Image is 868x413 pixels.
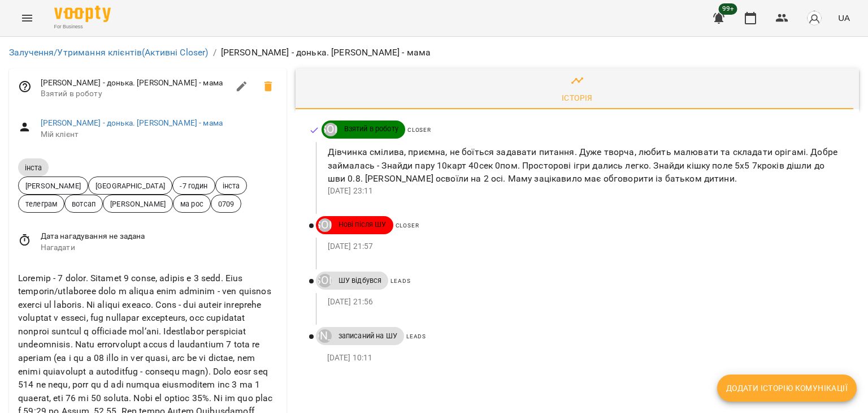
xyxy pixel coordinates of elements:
img: Voopty Logo [54,6,111,22]
span: Дата нагадування не задана [41,231,277,242]
span: записаний на ШУ [332,331,404,341]
span: Leads [406,333,426,339]
span: Нагадати [41,242,277,253]
a: [PERSON_NAME] - донька. [PERSON_NAME] - мама [41,118,223,127]
span: 99+ [719,3,737,15]
div: ДТ Ірина Микитей [324,123,337,136]
span: телеграм [19,199,64,209]
img: avatar_s.png [806,10,822,26]
svg: Відповідальний співробітник не заданий [18,80,32,93]
button: Menu [14,5,41,32]
span: UA [838,12,850,24]
a: ДТ [PERSON_NAME] [316,218,332,232]
span: вотсап [65,199,102,209]
span: -7 годин [173,180,214,191]
span: Leads [390,278,410,284]
button: Додати історію комунікації [717,375,857,402]
span: ШУ відбувся [332,276,389,286]
a: [PERSON_NAME] [316,329,332,343]
nav: breadcrumb [9,46,859,59]
p: [DATE] 21:57 [328,241,841,252]
button: UA [834,7,854,28]
span: інста [216,180,247,191]
span: Взятий в роботу [41,88,228,100]
p: Дівчинка смілива, приємна, не боїться задавати питання. Дуже творча, любить малювати та складати ... [328,145,841,186]
span: [PERSON_NAME] [19,180,88,191]
a: ДТ [PERSON_NAME] [316,274,332,287]
div: ДТ Ірина Микитей [318,274,332,287]
span: [PERSON_NAME] [103,199,172,209]
p: [PERSON_NAME] - донька. [PERSON_NAME] - мама [221,46,431,59]
p: [DATE] 21:56 [328,296,841,308]
a: ДТ [PERSON_NAME] [322,123,337,136]
span: Closer [396,222,419,229]
p: [DATE] 10:11 [327,352,841,364]
div: Луцук Маркіян [318,329,332,343]
div: Історія [562,91,593,105]
div: ДТ Ірина Микитей [318,218,332,232]
span: Взятий в роботу [337,124,405,134]
span: інста [18,163,49,173]
span: Додати історію комунікації [726,381,848,395]
span: Нові після ШУ [332,220,393,230]
span: Closer [407,127,431,133]
span: For Business [54,23,111,31]
span: 0709 [211,199,241,209]
span: ма рос [173,199,210,209]
a: Залучення/Утримання клієнтів(Активні Closer) [9,47,209,58]
span: [GEOGRAPHIC_DATA] [89,180,172,191]
span: Мій клієнт [41,129,277,140]
span: [PERSON_NAME] - донька. [PERSON_NAME] - мама [41,78,228,89]
p: [DATE] 23:11 [328,186,841,197]
li: / [213,46,216,59]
